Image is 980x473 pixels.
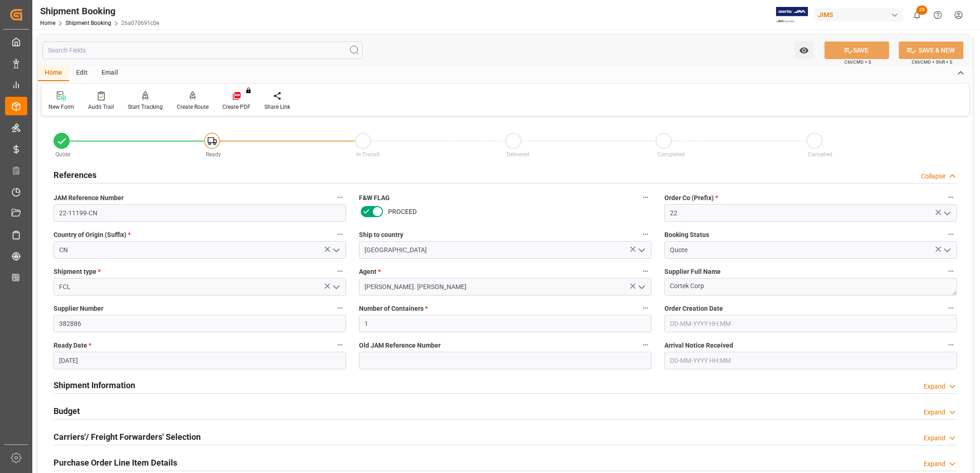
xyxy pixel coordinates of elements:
span: Agent [359,267,381,277]
input: Type to search/select [54,241,346,259]
div: Start Tracking [128,103,163,111]
h2: Budget [54,405,80,417]
span: Booking Status [664,230,709,240]
span: Shipment type [54,267,101,277]
span: JAM Reference Number [54,193,124,203]
button: Ready Date * [334,339,346,351]
div: Edit [69,65,95,81]
span: Ctrl/CMD + S [844,59,871,65]
button: open menu [329,243,343,257]
span: Order Co (Prefix) [664,193,718,203]
span: Supplier Full Name [664,267,721,277]
span: Old JAM Reference Number [359,341,441,350]
button: JIMS [814,6,907,24]
button: Arrival Notice Received [945,339,957,351]
span: Country of Origin (Suffix) [54,230,131,240]
div: Audit Trail [88,103,114,111]
div: Expand [924,382,945,391]
h2: Purchase Order Line Item Details [54,456,177,469]
span: 25 [916,6,927,15]
span: Cancelled [808,151,832,158]
div: Home [38,65,69,81]
button: Supplier Full Name [945,265,957,277]
div: Expand [924,433,945,443]
span: Ready Date [54,341,91,350]
span: Ready [206,151,221,158]
button: open menu [940,206,954,220]
button: Supplier Number [334,302,346,314]
button: F&W FLAG [639,191,651,203]
a: Shipment Booking [66,20,111,26]
div: Collapse [921,171,945,181]
input: DD-MM-YYYY [54,352,346,369]
button: JAM Reference Number [334,191,346,203]
button: SAVE [825,41,889,59]
button: open menu [940,243,954,257]
button: SAVE & NEW [899,41,963,59]
textarea: Cortek Corp [664,278,957,296]
span: Ship to country [359,230,403,240]
h2: Shipment Information [54,379,135,391]
button: show 25 new notifications [907,5,927,25]
div: Email [95,65,125,81]
button: Booking Status [945,228,957,240]
a: Home [40,20,55,26]
div: Create Route [177,103,209,111]
span: Ctrl/CMD + Shift + S [912,59,952,65]
span: Delivered [507,151,529,158]
button: Old JAM Reference Number [639,339,651,351]
span: Quote [55,151,70,158]
button: Order Creation Date [945,302,957,314]
button: open menu [634,243,648,257]
div: Share Link [264,103,290,111]
span: F&W FLAG [359,193,390,203]
button: Agent * [639,265,651,277]
button: Shipment type * [334,265,346,277]
input: DD-MM-YYYY HH:MM [664,352,957,369]
div: JIMS [814,8,903,22]
img: Exertis%20JAM%20-%20Email%20Logo.jpg_1722504956.jpg [776,7,808,23]
button: open menu [634,280,648,294]
button: Ship to country [639,228,651,240]
div: Expand [924,408,945,417]
button: Number of Containers * [639,302,651,314]
div: New Form [48,103,74,111]
h2: References [54,169,96,181]
h2: Carriers'/ Freight Forwarders' Selection [54,431,201,443]
span: Completed [657,151,685,158]
button: open menu [795,41,813,59]
span: Order Creation Date [664,304,723,313]
span: In-Transit [356,151,380,158]
input: DD-MM-YYYY HH:MM [664,315,957,332]
span: Arrival Notice Received [664,341,733,350]
button: Country of Origin (Suffix) * [334,228,346,240]
button: Help Center [927,5,948,25]
div: Expand [924,459,945,469]
span: Number of Containers [359,304,428,313]
div: Shipment Booking [40,4,159,18]
span: Supplier Number [54,304,103,313]
input: Search Fields [42,41,363,59]
button: open menu [329,280,343,294]
span: PROCEED [388,207,417,217]
button: Order Co (Prefix) * [945,191,957,203]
